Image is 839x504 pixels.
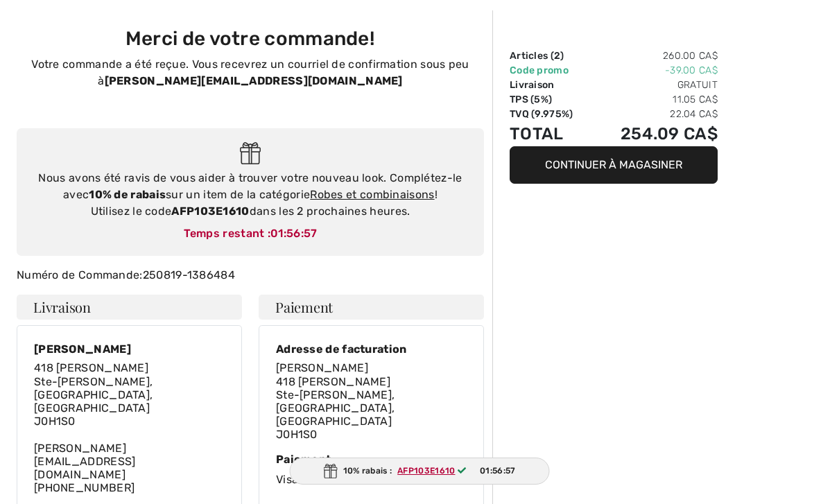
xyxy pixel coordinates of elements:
[592,63,718,78] td: -39.00 CA$
[240,142,261,165] img: Gift.svg
[276,375,395,442] span: 418 [PERSON_NAME] Ste-[PERSON_NAME], [GEOGRAPHIC_DATA], [GEOGRAPHIC_DATA] J0H1S0
[31,225,470,242] div: Temps restant :
[270,227,317,240] span: 01:56:57
[105,74,403,87] strong: [PERSON_NAME][EMAIL_ADDRESS][DOMAIN_NAME]
[510,121,592,146] td: Total
[34,342,225,356] div: [PERSON_NAME]
[592,78,718,92] td: Gratuit
[259,295,484,320] h4: Paiement
[25,27,476,51] h3: Merci de votre commande!
[592,121,718,146] td: 254.09 CA$
[592,49,718,63] td: 260.00 CA$
[34,481,135,494] a: [PHONE_NUMBER]
[554,50,560,62] span: 2
[8,267,492,284] div: Numéro de Commande:
[25,56,476,89] p: Votre commande a été reçue. Vous recevrez un courriel de confirmation sous peu à
[592,92,718,107] td: 11.05 CA$
[397,466,455,476] ins: AFP103E1610
[510,107,592,121] td: TVQ (9.975%)
[510,63,592,78] td: Code promo
[34,361,225,494] div: [PERSON_NAME][EMAIL_ADDRESS][DOMAIN_NAME]
[34,361,153,428] span: 418 [PERSON_NAME] Ste-[PERSON_NAME], [GEOGRAPHIC_DATA], [GEOGRAPHIC_DATA] J0H1S0
[480,464,515,477] span: 01:56:57
[171,205,249,218] strong: AFP103E1610
[17,295,242,320] h4: Livraison
[143,268,235,281] a: 250819-1386484
[276,342,467,356] div: Adresse de facturation
[324,464,338,478] img: Gift.svg
[290,458,550,485] div: 10% rabais :
[510,92,592,107] td: TPS (5%)
[276,361,368,374] span: [PERSON_NAME]
[510,146,718,184] button: Continuer à magasiner
[592,107,718,121] td: 22.04 CA$
[89,188,166,201] strong: 10% de rabais
[510,49,592,63] td: Articles ( )
[31,170,470,220] div: Nous avons été ravis de vous aider à trouver votre nouveau look. Complétez-le avec sur un item de...
[276,453,467,466] div: Paiement
[510,78,592,92] td: Livraison
[310,188,434,201] a: Robes et combinaisons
